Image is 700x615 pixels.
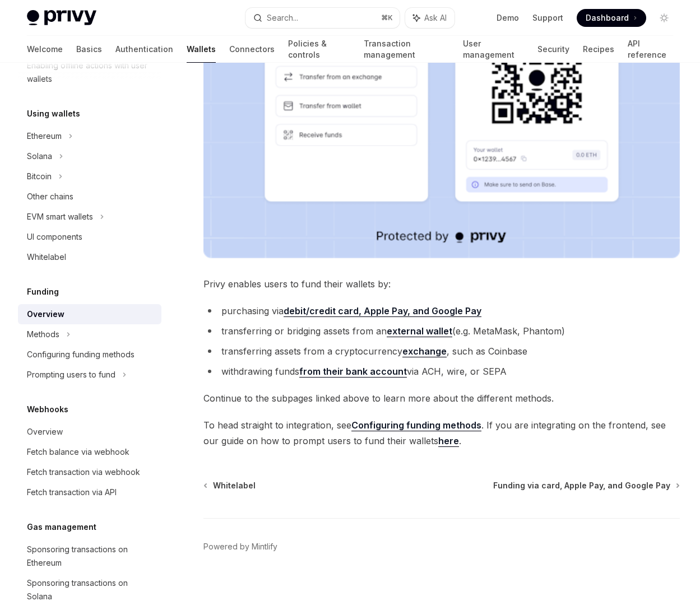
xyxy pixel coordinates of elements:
[27,107,80,120] h5: Using wallets
[493,480,670,491] span: Funding via card, Apple Pay, and Google Pay
[586,12,629,24] span: Dashboard
[27,170,52,183] div: Bitcoin
[18,573,161,607] a: Sponsoring transactions on Solana
[213,480,256,491] span: Whitelabel
[364,36,449,63] a: Transaction management
[18,187,161,207] a: Other chains
[229,36,275,63] a: Connectors
[288,36,350,63] a: Policies & controls
[203,323,680,339] li: transferring or bridging assets from an (e.g. MetaMask, Phantom)
[203,364,680,379] li: withdrawing funds via ACH, wire, or SEPA
[203,541,277,552] a: Powered by Mintlify
[18,227,161,247] a: UI components
[424,12,447,24] span: Ask AI
[115,36,173,63] a: Authentication
[27,307,64,321] div: Overview
[655,9,673,27] button: Toggle dark mode
[299,366,407,378] a: from their bank account
[18,482,161,502] a: Fetch transaction via API
[205,480,256,491] a: Whitelabel
[284,305,481,317] a: debit/credit card, Apple Pay, and Google Pay
[381,13,393,22] span: ⌘ K
[27,285,59,299] h5: Funding
[387,325,452,337] strong: external wallet
[402,346,447,357] a: exchange
[27,328,59,341] div: Methods
[76,36,102,63] a: Basics
[18,247,161,267] a: Whitelabel
[18,462,161,482] a: Fetch transaction via webhook
[402,346,447,357] strong: exchange
[187,36,216,63] a: Wallets
[27,465,140,479] div: Fetch transaction via webhook
[27,368,115,381] div: Prompting users to fund
[27,210,93,223] div: EVM smart wallets
[387,325,452,337] a: external wallet
[267,11,298,25] div: Search...
[493,480,679,491] a: Funding via card, Apple Pay, and Google Pay
[537,36,569,63] a: Security
[27,129,62,143] div: Ethereum
[203,276,680,292] span: Privy enables users to fund their wallets by:
[27,403,68,416] h5: Webhooks
[583,36,614,63] a: Recipes
[351,420,481,431] a: Configuring funding methods
[18,442,161,462] a: Fetch balance via webhook
[203,417,680,449] span: To head straight to integration, see . If you are integrating on the frontend, see our guide on h...
[27,486,117,499] div: Fetch transaction via API
[27,36,63,63] a: Welcome
[18,344,161,365] a: Configuring funding methods
[27,150,52,163] div: Solana
[532,12,563,24] a: Support
[405,8,455,28] button: Ask AI
[438,435,459,447] a: here
[27,250,66,264] div: Whitelabel
[27,348,135,361] div: Configuring funding methods
[497,12,519,24] a: Demo
[27,520,96,534] h5: Gas management
[27,190,73,203] div: Other chains
[27,425,63,439] div: Overview
[27,445,129,459] div: Fetch balance via webhook
[27,10,96,26] img: light logo
[18,422,161,442] a: Overview
[27,543,155,570] div: Sponsoring transactions on Ethereum
[284,305,481,316] strong: debit/credit card, Apple Pay, and Google Pay
[628,36,673,63] a: API reference
[27,576,155,603] div: Sponsoring transactions on Solana
[18,539,161,573] a: Sponsoring transactions on Ethereum
[27,230,82,244] div: UI components
[203,343,680,359] li: transferring assets from a cryptocurrency , such as Coinbase
[463,36,524,63] a: User management
[203,390,680,406] span: Continue to the subpages linked above to learn more about the different methods.
[18,304,161,324] a: Overview
[245,8,400,28] button: Search...⌘K
[577,9,646,27] a: Dashboard
[203,303,680,319] li: purchasing via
